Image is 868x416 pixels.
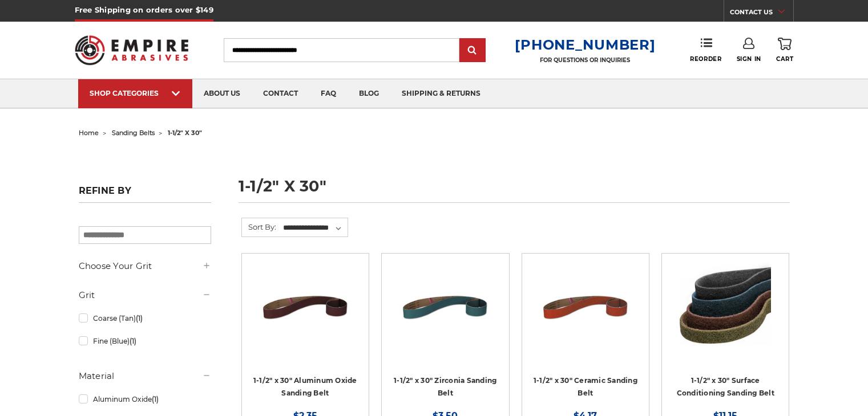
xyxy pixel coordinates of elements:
a: 1-1/2" x 30" Sanding Belt - Ceramic [530,262,641,372]
img: 1-1/2" x 30" Sanding Belt - Zirconia [399,262,491,353]
select: Sort By: [281,219,348,236]
h5: Material [79,369,211,383]
span: Cart [776,55,793,63]
a: faq [309,79,348,108]
a: home [79,129,99,137]
h5: Choose Your Grit [79,259,211,273]
a: Cart [776,38,793,63]
a: 1-1/2" x 30" Sanding Belt - Aluminum Oxide [250,262,361,372]
span: (1) [136,314,143,323]
img: Empire Abrasives [75,28,189,72]
img: 1.5"x30" Surface Conditioning Sanding Belts [680,262,771,353]
a: Fine (Blue) [79,331,211,351]
img: 1-1/2" x 30" Sanding Belt - Ceramic [540,262,631,353]
a: blog [348,79,390,108]
a: 1.5"x30" Surface Conditioning Sanding Belts [670,262,781,372]
span: (1) [152,395,159,403]
h5: Refine by [79,185,211,203]
label: Sort By: [242,218,276,235]
a: 1-1/2" x 30" Aluminum Oxide Sanding Belt [253,376,357,398]
a: shipping & returns [390,79,492,108]
a: contact [252,79,309,108]
p: FOR QUESTIONS OR INQUIRIES [515,56,655,64]
div: SHOP CATEGORIES [90,89,181,97]
a: about us [192,79,252,108]
input: Submit [461,39,484,62]
a: 1-1/2" x 30" Surface Conditioning Sanding Belt [677,376,774,398]
a: sanding belts [112,129,155,137]
h1: 1-1/2" x 30" [239,178,790,203]
span: (1) [130,337,136,345]
a: Aluminum Oxide [79,389,211,409]
a: [PHONE_NUMBER] [515,36,655,53]
h5: Grit [79,288,211,302]
span: Reorder [690,55,721,63]
span: Sign In [737,55,761,63]
a: 1-1/2" x 30" Zirconia Sanding Belt [394,376,496,398]
a: CONTACT US [730,6,793,22]
a: 1-1/2" x 30" Ceramic Sanding Belt [534,376,637,398]
a: 1-1/2" x 30" Sanding Belt - Zirconia [390,262,500,372]
span: 1-1/2" x 30" [168,129,202,137]
img: 1-1/2" x 30" Sanding Belt - Aluminum Oxide [260,262,351,353]
a: Coarse (Tan) [79,308,211,328]
a: Reorder [690,38,721,62]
